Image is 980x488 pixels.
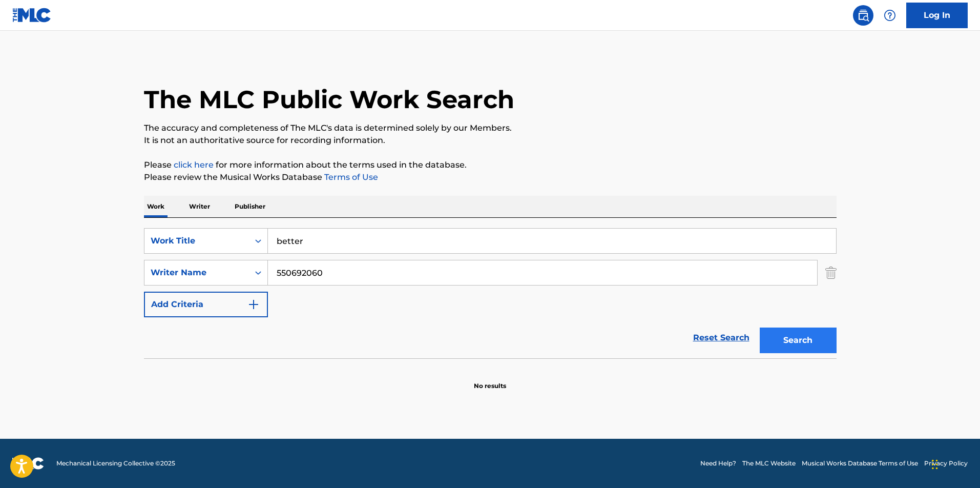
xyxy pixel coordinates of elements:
div: Help [880,5,900,26]
p: No results [474,369,506,391]
h1: The MLC Public Work Search [144,84,514,115]
img: MLC Logo [12,8,52,23]
form: Search Form [144,228,837,358]
p: Please review the Musical Works Database [144,171,837,184]
a: Privacy Policy [924,459,968,468]
a: Reset Search [688,327,755,349]
div: Work Title [151,235,243,247]
a: Musical Works Database Terms of Use [802,459,918,468]
a: click here [174,160,214,170]
img: Delete Criterion [825,260,837,286]
p: Writer [186,196,213,217]
div: Drag [932,449,938,480]
img: search [857,9,869,22]
img: help [884,9,896,22]
iframe: Chat Widget [929,439,980,488]
a: Terms of Use [322,172,378,182]
div: Writer Name [151,267,243,279]
p: Publisher [232,196,268,217]
button: Add Criteria [144,292,268,317]
p: It is not an authoritative source for recording information. [144,134,837,147]
img: logo [12,457,44,470]
a: The MLC Website [742,459,796,468]
a: Public Search [853,5,873,26]
span: Mechanical Licensing Collective © 2025 [56,459,175,468]
a: Need Help? [700,459,736,468]
p: The accuracy and completeness of The MLC's data is determined solely by our Members. [144,122,837,134]
img: 9d2ae6d4665cec9f34b9.svg [247,298,260,311]
p: Please for more information about the terms used in the database. [144,159,837,171]
a: Log In [906,3,968,28]
button: Search [760,328,837,353]
p: Work [144,196,168,217]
